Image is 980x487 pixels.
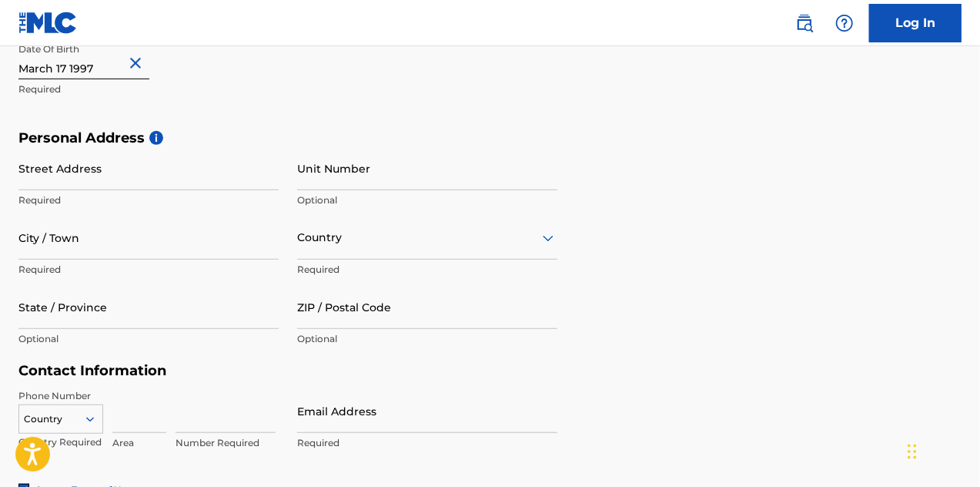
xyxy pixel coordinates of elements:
[176,436,276,450] p: Number Required
[908,428,917,475] div: Arrastrar
[149,131,163,145] span: i
[126,40,149,87] button: Close
[297,332,557,346] p: Optional
[18,332,279,346] p: Optional
[18,129,962,147] h5: Personal Address
[18,435,103,449] p: Country Required
[18,193,279,207] p: Required
[869,4,962,42] a: Log In
[297,263,557,277] p: Required
[903,413,980,487] div: Widget de chat
[829,8,860,39] div: Help
[903,413,980,487] iframe: Chat Widget
[297,193,557,207] p: Optional
[18,82,279,96] p: Required
[18,362,557,380] h5: Contact Information
[18,263,279,277] p: Required
[795,14,814,32] img: search
[835,14,854,32] img: help
[297,436,557,450] p: Required
[789,8,820,39] a: Public Search
[18,12,78,34] img: MLC Logo
[112,436,166,450] p: Area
